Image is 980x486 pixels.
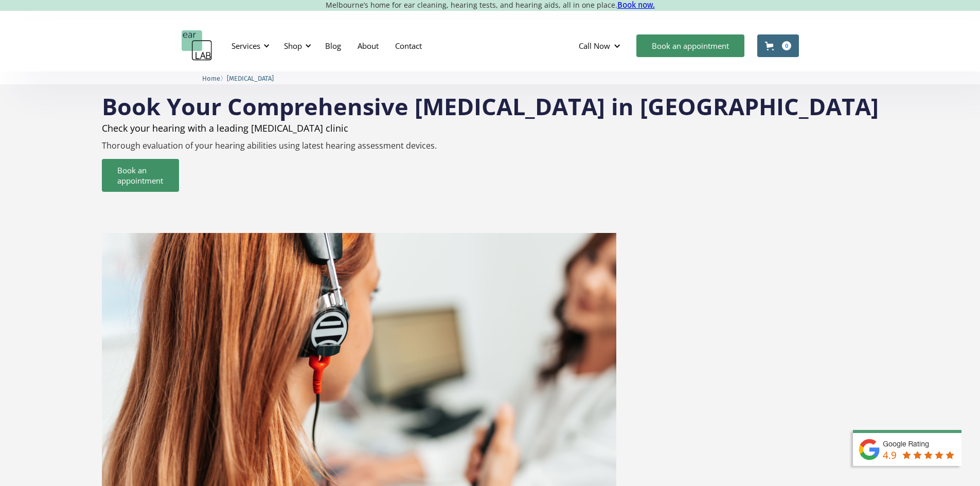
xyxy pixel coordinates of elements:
div: Shop [284,41,302,51]
a: Home [202,73,220,83]
div: 0 [782,41,791,50]
p: Thorough evaluation of your hearing abilities using latest hearing assessment devices. [102,141,879,151]
div: Call Now [571,30,631,61]
h1: Book Your Comprehensive [MEDICAL_DATA] in [GEOGRAPHIC_DATA] [102,95,879,118]
a: home [182,30,212,61]
a: Book an appointment [636,34,744,57]
div: Services [225,30,273,61]
span: [MEDICAL_DATA] [227,75,274,82]
h2: Check your hearing with a leading [MEDICAL_DATA] clinic [102,123,879,133]
a: Contact [387,31,430,61]
a: Open cart [757,34,799,57]
a: Book an appointment [102,159,179,192]
a: About [349,31,387,61]
a: [MEDICAL_DATA] [227,73,274,83]
div: Services [231,41,260,51]
a: Blog [317,31,349,61]
li: 〉 [202,73,227,84]
div: Call Now [579,41,610,51]
div: Shop [278,30,314,61]
span: Home [202,75,220,82]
